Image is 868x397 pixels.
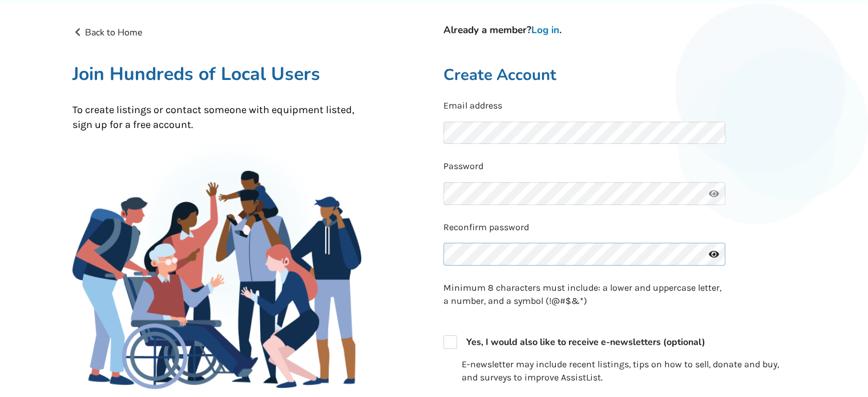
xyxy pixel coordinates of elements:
[72,26,143,39] a: Back to Home
[531,23,559,37] a: Log in
[443,282,725,308] p: Minimum 8 characters must include: a lower and uppercase letter, a number, and a symbol (!@#$&*)
[72,171,362,389] img: Family Gathering
[443,65,796,85] h2: Create Account
[466,336,705,348] strong: Yes, I would also like to receive e-newsletters (optional)
[443,24,796,37] h4: Already a member? .
[462,358,796,384] p: E-newsletter may include recent listings, tips on how to sell, donate and buy, and surveys to imp...
[443,221,796,234] p: Reconfirm password
[443,160,796,173] p: Password
[72,62,362,86] h1: Join Hundreds of Local Users
[72,103,362,132] p: To create listings or contact someone with equipment listed, sign up for a free account.
[443,99,796,113] p: Email address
